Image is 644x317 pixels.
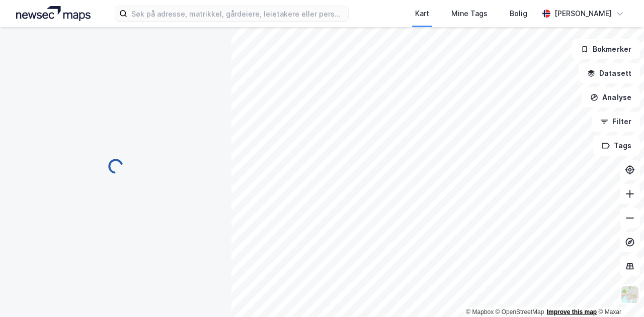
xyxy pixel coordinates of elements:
[593,136,640,156] button: Tags
[108,158,124,174] img: spinner.a6d8c91a73a9ac5275cf975e30b51cfb.svg
[594,269,644,317] iframe: Chat Widget
[579,63,640,83] button: Datasett
[547,308,597,315] a: Improve this map
[554,8,612,20] div: [PERSON_NAME]
[451,8,488,20] div: Mine Tags
[510,8,527,20] div: Bolig
[496,308,544,315] a: OpenStreetMap
[594,269,644,317] div: Kontrollprogram for chat
[466,308,494,315] a: Mapbox
[592,112,640,132] button: Filter
[572,39,640,59] button: Bokmerker
[582,87,640,108] button: Analyse
[127,6,348,21] input: Søk på adresse, matrikkel, gårdeiere, leietakere eller personer
[415,8,429,20] div: Kart
[16,6,91,21] img: logo.a4113a55bc3d86da70a041830d287a7e.svg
